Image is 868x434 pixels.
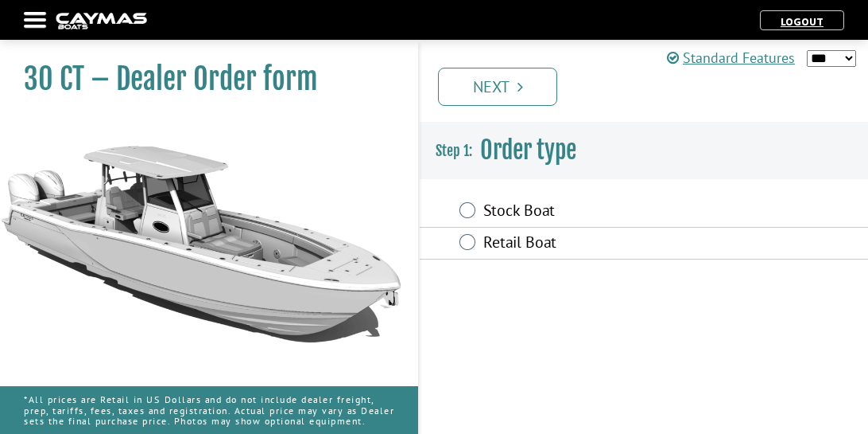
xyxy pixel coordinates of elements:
[420,121,868,180] h3: Order type
[483,233,714,256] label: Retail Boat
[24,386,394,434] p: *All prices are Retail in US Dollars and do not include dealer freight, prep, tariffs, fees, taxe...
[667,47,795,68] a: Standard Features
[56,13,147,29] img: caymas-dealer-connect-2ed40d3bc7270c1d8d7ffb4b79bf05adc795679939227970def78ec6f6c03838.gif
[773,14,831,29] a: Logout
[24,61,378,97] h1: 30 CT – Dealer Order form
[483,201,714,224] label: Stock Boat
[434,65,868,106] ul: Pagination
[438,68,557,106] a: Next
